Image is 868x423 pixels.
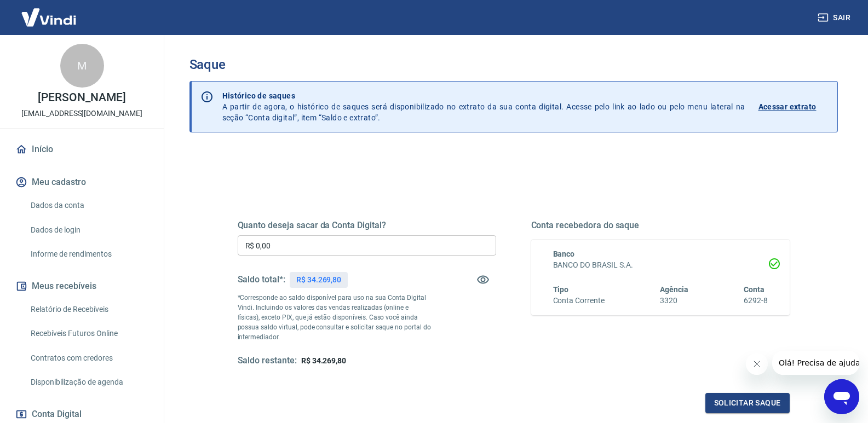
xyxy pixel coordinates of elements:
[13,137,151,161] a: Início
[13,170,151,194] button: Meu cadastro
[189,57,838,72] h3: Saque
[660,285,688,294] span: Agência
[26,194,151,217] a: Dados da conta
[26,298,151,321] a: Relatório de Recebíveis
[746,353,768,375] iframe: Fechar mensagem
[705,393,790,413] button: Solicitar saque
[301,356,346,365] span: R$ 34.269,80
[13,1,84,34] img: Vindi
[238,355,297,367] h5: Saldo restante:
[553,285,569,294] span: Tipo
[26,243,151,265] a: Informe de rendimentos
[553,295,605,306] h6: Conta Corrente
[26,371,151,393] a: Disponibilização de agenda
[21,108,142,119] p: [EMAIL_ADDRESS][DOMAIN_NAME]
[744,285,764,294] span: Conta
[222,90,745,101] p: Histórico de saques
[238,220,496,231] h5: Quanto deseja sacar da Conta Digital?
[238,293,432,342] p: *Corresponde ao saldo disponível para uso na sua Conta Digital Vindi. Incluindo os valores das ve...
[531,220,790,231] h5: Conta recebedora do saque
[38,92,125,103] p: [PERSON_NAME]
[7,8,92,16] span: Olá! Precisa de ajuda?
[13,274,151,298] button: Meus recebíveis
[238,274,285,285] h5: Saldo total*:
[758,90,829,123] a: Acessar extrato
[296,274,341,286] p: R$ 34.269,80
[758,101,817,112] p: Acessar extrato
[26,322,151,345] a: Recebíveis Futuros Online
[26,219,151,241] a: Dados de login
[815,8,855,28] button: Sair
[222,90,745,123] p: A partir de agora, o histórico de saques será disponibilizado no extrato da sua conta digital. Ac...
[824,379,859,414] iframe: Botão para abrir a janela de mensagens
[60,44,104,88] div: M
[553,259,768,271] h6: BANCO DO BRASIL S.A.
[772,351,859,375] iframe: Mensagem da empresa
[660,295,688,306] h6: 3320
[26,347,151,369] a: Contratos com credores
[744,295,768,306] h6: 6292-8
[553,250,575,258] span: Banco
